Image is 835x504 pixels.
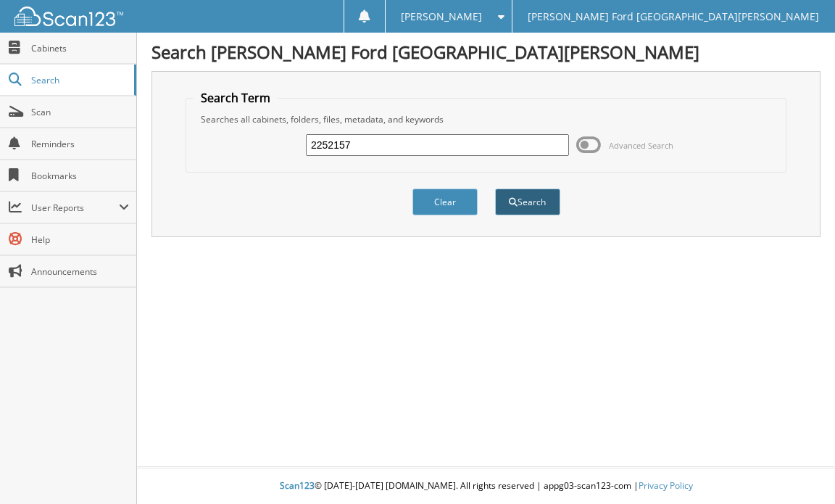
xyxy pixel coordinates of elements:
a: Privacy Policy [639,479,693,492]
span: Scan [31,106,129,118]
span: Reminders [31,138,129,150]
span: Bookmarks [31,170,129,182]
span: [PERSON_NAME] [401,12,482,21]
span: [PERSON_NAME] Ford [GEOGRAPHIC_DATA][PERSON_NAME] [528,12,819,21]
button: Search [495,189,560,215]
span: User Reports [31,202,119,214]
span: Cabinets [31,42,129,54]
iframe: Chat Widget [763,434,835,504]
span: Help [31,234,129,246]
div: © [DATE]-[DATE] [DOMAIN_NAME]. All rights reserved | appg03-scan123-com | [137,468,835,504]
span: Advanced Search [609,140,673,151]
span: Scan123 [280,479,315,492]
img: scan123-logo-white.svg [14,7,123,26]
span: Announcements [31,265,129,278]
h1: Search [PERSON_NAME] Ford [GEOGRAPHIC_DATA][PERSON_NAME] [151,40,821,64]
span: Search [31,74,127,86]
legend: Search Term [194,90,278,106]
div: Searches all cabinets, folders, files, metadata, and keywords [194,113,778,125]
button: Clear [412,189,478,215]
